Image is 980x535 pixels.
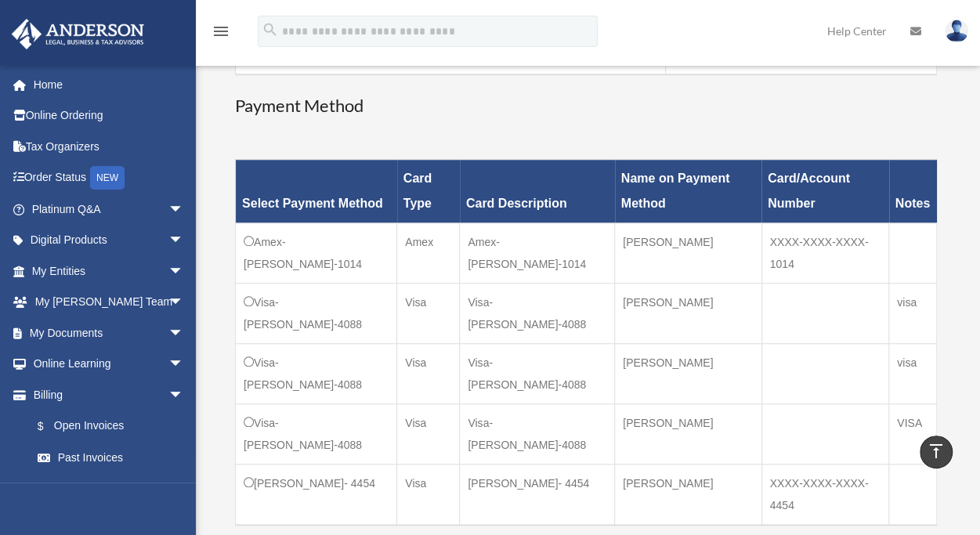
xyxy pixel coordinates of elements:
[46,417,54,436] span: $
[397,465,460,526] td: Visa
[168,255,200,287] span: arrow_drop_down
[397,404,460,465] td: Visa
[168,287,200,319] span: arrow_drop_down
[11,69,208,100] a: Home
[90,166,125,190] div: NEW
[236,284,397,344] td: Visa-[PERSON_NAME]-4088
[11,317,208,349] a: My Documentsarrow_drop_down
[460,344,615,404] td: Visa-[PERSON_NAME]-4088
[22,473,200,504] a: Manage Payments
[235,94,937,118] h3: Payment Method
[11,162,208,194] a: Order StatusNEW
[11,225,208,256] a: Digital Productsarrow_drop_down
[397,344,460,404] td: Visa
[889,284,937,344] td: visa
[927,442,946,461] i: vertical_align_top
[920,436,953,468] a: vertical_align_top
[615,284,761,344] td: [PERSON_NAME]
[11,349,208,380] a: Online Learningarrow_drop_down
[22,442,200,473] a: Past Invoices
[11,287,208,318] a: My [PERSON_NAME] Teamarrow_drop_down
[236,344,397,404] td: Visa-[PERSON_NAME]-4088
[22,410,192,443] a: $Open Invoices
[460,160,615,223] th: Card Description
[889,404,937,465] td: VISA
[761,160,889,223] th: Card/Account Number
[168,193,200,226] span: arrow_drop_down
[397,284,460,344] td: Visa
[460,404,615,465] td: Visa-[PERSON_NAME]-4088
[889,160,937,223] th: Notes
[761,223,889,284] td: XXXX-XXXX-XXXX-1014
[397,160,460,223] th: Card Type
[460,223,615,284] td: Amex-[PERSON_NAME]-1014
[168,379,200,411] span: arrow_drop_down
[168,317,200,349] span: arrow_drop_down
[11,131,208,162] a: Tax Organizers
[11,193,208,225] a: Platinum Q&Aarrow_drop_down
[397,223,460,284] td: Amex
[236,160,397,223] th: Select Payment Method
[212,27,230,41] a: menu
[615,404,761,465] td: [PERSON_NAME]
[212,22,230,41] i: menu
[945,20,968,42] img: User Pic
[615,160,761,223] th: Name on Payment Method
[168,349,200,381] span: arrow_drop_down
[236,223,397,284] td: Amex-[PERSON_NAME]-1014
[460,284,615,344] td: Visa-[PERSON_NAME]-4088
[615,223,761,284] td: [PERSON_NAME]
[889,344,937,404] td: visa
[460,465,615,526] td: [PERSON_NAME]- 4454
[168,225,200,257] span: arrow_drop_down
[11,379,200,410] a: Billingarrow_drop_down
[236,465,397,526] td: [PERSON_NAME]- 4454
[236,404,397,465] td: Visa-[PERSON_NAME]-4088
[761,465,889,526] td: XXXX-XXXX-XXXX-4454
[11,100,208,132] a: Online Ordering
[7,19,149,49] img: Anderson Advisors Platinum Portal
[262,21,279,38] i: search
[615,344,761,404] td: [PERSON_NAME]
[615,465,761,526] td: [PERSON_NAME]
[11,255,208,287] a: My Entitiesarrow_drop_down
